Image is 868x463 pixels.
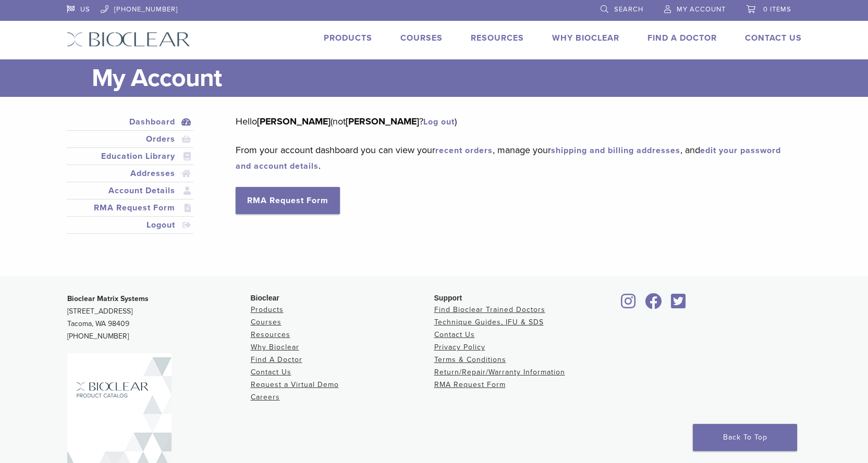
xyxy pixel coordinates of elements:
a: Find A Doctor [647,33,717,43]
a: Privacy Policy [434,343,485,352]
strong: [PERSON_NAME] [346,116,419,127]
a: Courses [400,33,443,43]
a: Education Library [69,150,192,162]
a: Bioclear [642,299,666,310]
a: Return/Repair/Warranty Information [434,368,565,377]
a: Resources [471,33,524,43]
a: Technique Guides, IFU & SDS [434,318,544,327]
h1: My Account [92,59,802,97]
a: RMA Request Form [236,187,340,214]
a: Contact Us [251,368,291,377]
a: RMA Request Form [434,380,506,389]
a: Products [251,305,284,314]
a: Terms & Conditions [434,355,506,364]
a: Dashboard [69,116,192,128]
span: Support [434,294,462,302]
span: Search [614,5,643,14]
a: Account Details [69,184,192,197]
span: Bioclear [251,294,279,302]
a: Request a Virtual Demo [251,380,339,389]
a: Why Bioclear [251,343,299,352]
a: RMA Request Form [69,202,192,214]
p: From your account dashboard you can view your , manage your , and . [236,142,786,173]
a: Back To Top [693,424,797,451]
a: Logout [69,219,192,231]
a: Orders [69,133,192,145]
a: Resources [251,330,290,339]
p: [STREET_ADDRESS] Tacoma, WA 98409 [PHONE_NUMBER] [67,293,251,343]
strong: [PERSON_NAME] [257,116,331,127]
a: Bioclear [618,299,640,310]
a: Bioclear [668,299,690,310]
strong: Bioclear Matrix Systems [67,294,149,303]
a: Products [324,33,372,43]
a: Contact Us [745,33,802,43]
a: Log out [423,117,455,127]
a: shipping and billing addresses [551,145,680,156]
a: Find A Doctor [251,355,302,364]
a: Contact Us [434,330,475,339]
a: Careers [251,393,280,402]
a: Courses [251,318,282,327]
p: Hello (not ? ) [236,114,786,129]
span: My Account [677,5,726,14]
img: Bioclear [67,32,190,47]
span: 0 items [763,5,791,14]
a: Why Bioclear [552,33,619,43]
nav: Account pages [67,114,194,246]
a: recent orders [435,145,493,156]
a: Find Bioclear Trained Doctors [434,305,545,314]
a: Addresses [69,167,192,180]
